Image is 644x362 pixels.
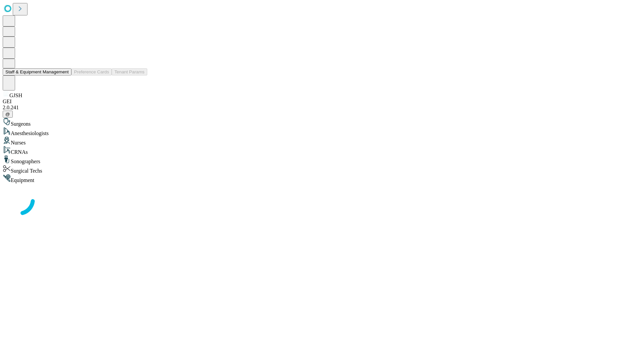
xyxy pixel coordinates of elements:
[3,68,71,75] button: Staff & Equipment Management
[3,99,641,105] div: GEI
[71,68,112,75] button: Preference Cards
[3,165,641,174] div: Surgical Techs
[3,111,13,118] button: @
[3,174,641,183] div: Equipment
[3,118,641,127] div: Surgeons
[3,105,641,111] div: 2.0.241
[9,93,22,98] span: GJSH
[3,127,641,136] div: Anesthesiologists
[112,68,147,75] button: Tenant Params
[3,136,641,146] div: Nurses
[5,112,10,117] span: @
[3,146,641,155] div: CRNAs
[3,155,641,165] div: Sonographers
